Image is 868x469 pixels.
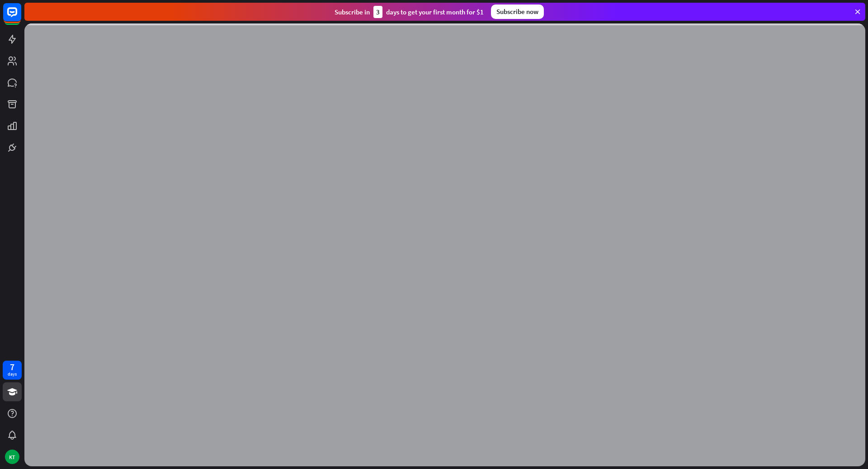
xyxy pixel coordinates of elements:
[373,6,382,18] div: 3
[5,450,19,464] div: KT
[10,363,14,371] div: 7
[8,371,17,377] div: days
[491,5,544,19] div: Subscribe now
[3,361,22,380] a: 7 days
[335,6,484,18] div: Subscribe in days to get your first month for $1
